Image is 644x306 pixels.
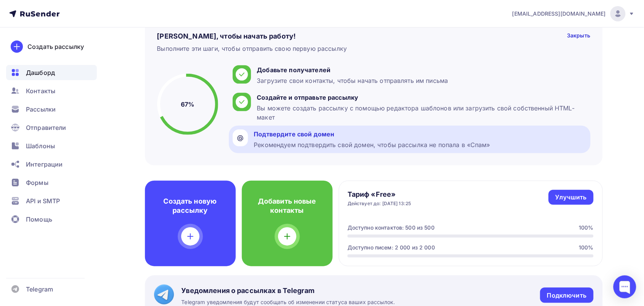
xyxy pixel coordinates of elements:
a: [EMAIL_ADDRESS][DOMAIN_NAME] [512,6,635,21]
h5: 67% [181,100,194,109]
span: Помощь [26,215,52,224]
div: Закрыть [567,32,591,41]
div: Подключить [547,291,586,300]
span: API и SMTP [26,196,60,206]
a: Контакты [6,83,97,99]
span: [EMAIL_ADDRESS][DOMAIN_NAME] [512,10,606,18]
span: Отправители [26,123,66,132]
span: Telegram [26,285,53,294]
div: Создать рассылку [27,42,84,51]
span: Telegram уведомления будут сообщать об изменении статуса ваших рассылок. [182,298,395,306]
a: Формы [6,175,97,190]
a: Отправители [6,120,97,135]
div: 100% [579,224,594,232]
span: Интеграции [26,160,63,169]
div: Создайте и отправьте рассылку [257,93,587,102]
span: Дашборд [26,68,55,77]
a: Рассылки [6,102,97,117]
span: Шаблоны [26,141,55,151]
span: Формы [26,178,48,187]
a: Дашборд [6,65,97,80]
span: Рассылки [26,105,56,114]
span: Контакты [26,86,55,96]
h4: Добавить новые контакты [254,197,320,215]
div: 100% [579,244,594,251]
div: Вы можете создать рассылку с помощью редактора шаблонов или загрузить свой собственный HTML-макет [257,104,587,122]
div: Выполните эти шаги, чтобы отправить свою первую рассылку [157,44,347,53]
h4: Создать новую рассылку [157,197,224,215]
div: Подтвердите свой домен [254,130,491,139]
div: Действует до: [DATE] 13:25 [348,201,411,207]
a: Шаблоны [6,138,97,154]
span: Уведомления о рассылках в Telegram [182,286,395,295]
div: Рекомендуем подтвердить свой домен, чтобы рассылка не попала в «Спам» [254,140,491,149]
div: Доступно писем: 2 000 из 2 000 [348,244,435,251]
div: Улучшить [555,193,587,202]
h4: [PERSON_NAME], чтобы начать работу! [157,32,296,41]
div: Загрузите свои контакты, чтобы начать отправлять им письма [257,76,448,85]
div: Добавьте получателей [257,65,448,74]
div: Доступно контактов: 500 из 500 [348,224,435,232]
h4: Тариф «Free» [348,190,411,199]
